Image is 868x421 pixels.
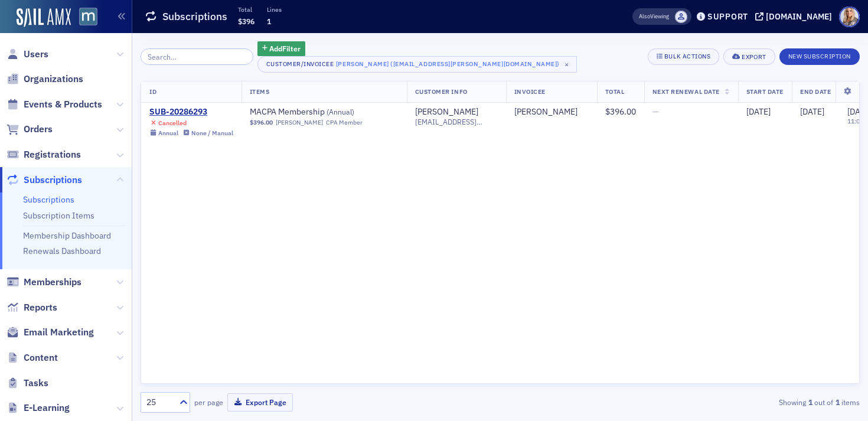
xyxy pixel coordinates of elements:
span: Justin Chase [675,11,687,23]
div: Bulk Actions [664,53,710,60]
span: Orders [24,123,53,136]
img: SailAMX [79,8,97,26]
span: — [652,106,659,117]
a: Subscription Items [23,210,94,221]
span: [EMAIL_ADDRESS][PERSON_NAME][DOMAIN_NAME] [415,118,498,126]
span: Email Marketing [24,326,94,339]
span: Invoicee [514,87,546,96]
a: SUB-20286293 [149,107,233,118]
span: Start Date [746,87,784,96]
a: Subscriptions [6,174,82,187]
button: Export [723,48,775,65]
span: Events & Products [24,98,102,111]
button: Bulk Actions [648,48,719,65]
span: ( Annual ) [327,107,354,116]
span: Reports [24,301,57,314]
a: Email Marketing [6,326,94,339]
span: $396.00 [605,106,636,117]
a: Renewals Dashboard [23,246,101,256]
strong: 1 [806,397,814,407]
div: Also [639,12,650,20]
span: Memberships [24,276,81,289]
span: Total [605,87,625,96]
span: × [562,59,572,70]
span: Registrations [24,148,81,161]
div: CPA Member [326,119,363,126]
div: Annual [158,129,178,137]
div: None / Manual [191,129,233,137]
p: Lines [267,5,282,14]
button: AddFilter [257,41,306,56]
button: [DOMAIN_NAME] [755,12,836,21]
span: MACPA Membership [250,107,399,118]
a: Membership Dashboard [23,230,111,241]
div: Export [742,54,766,60]
a: Subscriptions [23,194,74,205]
span: Tasks [24,377,48,390]
a: Organizations [6,73,83,86]
a: Orders [6,123,53,136]
a: Reports [6,301,57,314]
a: View Homepage [71,8,97,28]
span: Items [250,87,270,96]
span: Matthew Bormel [514,107,589,118]
div: [DOMAIN_NAME] [766,11,832,22]
span: Profile [839,6,860,27]
a: [PERSON_NAME] [514,107,577,118]
div: Customer/Invoicee [266,60,334,68]
span: [DATE] [746,106,771,117]
span: Subscriptions [24,174,82,187]
span: ID [149,87,156,96]
a: Tasks [6,377,48,390]
div: Support [707,11,748,22]
a: New Subscription [779,50,860,61]
div: Showing out of items [628,397,860,407]
div: 25 [146,396,172,409]
span: Organizations [24,73,83,86]
a: Registrations [6,148,81,161]
span: Content [24,351,58,364]
a: MACPA Membership (Annual) [250,107,399,118]
span: Next Renewal Date [652,87,720,96]
a: [PERSON_NAME] [415,107,478,118]
p: Total [238,5,254,14]
a: E-Learning [6,402,70,415]
button: Export Page [227,393,293,412]
a: Users [6,48,48,61]
button: New Subscription [779,48,860,65]
img: SailAMX [17,8,71,27]
span: $396 [238,17,254,26]
button: Customer/Invoicee[PERSON_NAME] ([EMAIL_ADDRESS][PERSON_NAME][DOMAIN_NAME])× [257,56,577,73]
div: Cancelled [158,119,187,127]
span: Customer Info [415,87,468,96]
span: Users [24,48,48,61]
span: $396.00 [250,119,273,126]
span: 1 [267,17,271,26]
a: [PERSON_NAME] [276,119,323,126]
strong: 1 [833,397,841,407]
h1: Subscriptions [162,9,227,24]
span: [DATE] [800,106,824,117]
span: End Date [800,87,831,96]
div: [PERSON_NAME] ([EMAIL_ADDRESS][PERSON_NAME][DOMAIN_NAME]) [336,58,560,70]
span: E-Learning [24,402,70,415]
input: Search… [141,48,253,65]
a: Content [6,351,58,364]
span: Viewing [639,12,669,21]
label: per page [194,397,223,407]
a: Events & Products [6,98,102,111]
a: Memberships [6,276,81,289]
span: Add Filter [269,43,301,54]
